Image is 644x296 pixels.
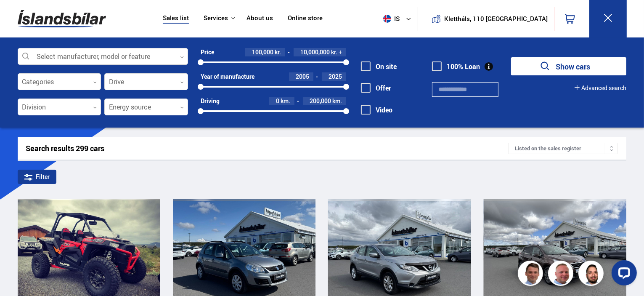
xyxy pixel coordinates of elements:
font: 10,000,000 [300,48,330,56]
button: Advanced search [575,85,626,91]
font: Sales list [163,13,189,22]
font: kr. [275,48,281,56]
img: siFngHWaQ9KaOqBr.png [549,262,575,287]
font: Video [376,105,392,115]
img: FbJEzSuNWCJXmdc-.webp [519,262,544,287]
img: nhp88E3Fdnt1Opn2.png [580,262,605,287]
font: + [339,48,342,56]
font: 100,000 [252,48,273,56]
font: Online store [288,13,323,22]
font: On site [376,62,397,71]
font: Listed on the sales register [515,144,581,152]
button: Services [204,14,228,22]
img: G0Ugv5HjCgRt.svg [18,5,106,32]
button: Show cars [511,57,626,75]
font: Services [204,13,228,22]
iframe: LiveChat chat widget [605,257,640,292]
font: 2025 [329,72,342,80]
font: km. [281,97,290,105]
font: Search results 299 cars [26,143,105,153]
font: About us [246,13,273,22]
font: Filter [36,173,50,181]
a: Klettháls, 110 [GEOGRAPHIC_DATA] [425,7,548,31]
font: Offer [376,83,391,93]
button: is [380,6,418,31]
font: is [395,14,400,23]
a: Online store [288,14,323,23]
font: Driving [201,97,220,105]
button: Klettháls, 110 [GEOGRAPHIC_DATA] [447,15,544,22]
font: Show cars [556,61,590,72]
a: About us [246,14,273,23]
font: 0 [276,97,279,105]
font: Klettháls, 110 [GEOGRAPHIC_DATA] [444,14,548,23]
font: Year of manufacture [201,72,254,80]
a: Sales list [163,14,189,23]
font: 200,000 [310,97,331,105]
img: svg+xml;base64,PHN2ZyB4bWxucz0iaHR0cDovL3d3dy53My5vcmcvMjAwMC9zdmciIHdpZHRoPSI1MTIiIGhlaWdodD0iNT... [383,15,391,23]
font: Advanced search [581,84,626,92]
font: kr. [331,48,337,56]
font: Price [201,48,214,56]
font: 2005 [296,72,309,80]
font: km. [332,97,342,105]
font: 100% Loan [447,62,480,71]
